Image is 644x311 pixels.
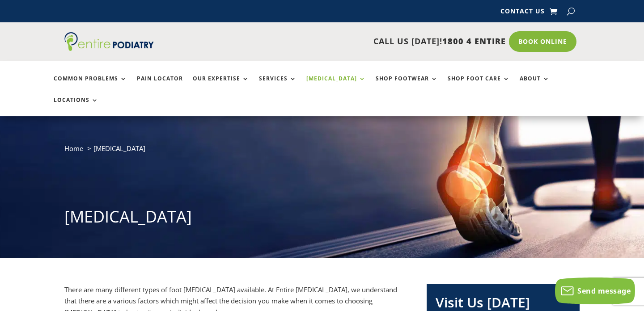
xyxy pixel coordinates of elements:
[500,8,545,18] a: Contact Us
[64,143,580,161] nav: breadcrumb
[577,286,631,296] span: Send message
[64,144,83,153] a: Home
[442,36,506,46] span: 1800 4 ENTIRE
[54,97,98,116] a: Locations
[448,76,510,95] a: Shop Foot Care
[54,76,127,95] a: Common Problems
[64,44,154,53] a: Entire Podiatry
[93,144,145,153] span: [MEDICAL_DATA]
[137,76,183,95] a: Pain Locator
[259,76,297,95] a: Services
[183,36,506,47] p: CALL US [DATE]!
[64,32,154,51] img: logo (1)
[306,76,366,95] a: [MEDICAL_DATA]
[64,206,580,232] h1: [MEDICAL_DATA]
[555,277,635,304] button: Send message
[520,76,550,95] a: About
[509,31,576,52] a: Book Online
[376,76,438,95] a: Shop Footwear
[193,76,249,95] a: Our Expertise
